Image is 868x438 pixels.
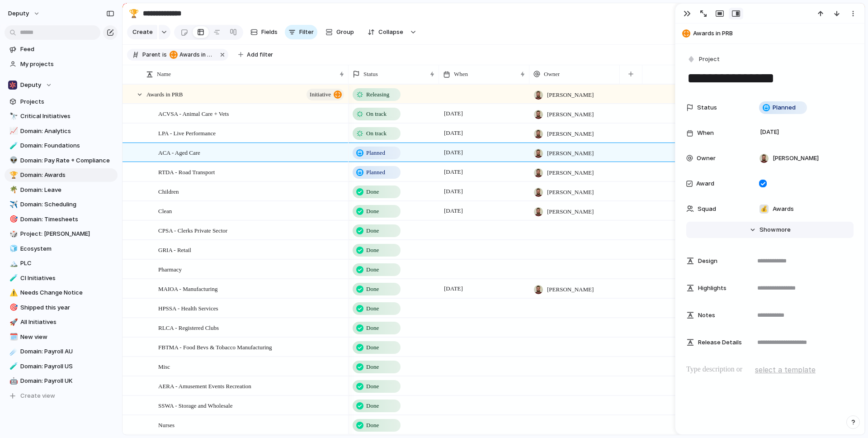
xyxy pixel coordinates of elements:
span: Domain: Payroll US [20,362,114,371]
span: Squad [698,205,716,214]
span: Create [132,28,153,37]
span: SSWA - Storage and Wholesale [158,400,232,410]
div: 🧪Domain: Payroll US [5,360,118,373]
span: Domain: Pay Rate + Compliance [20,156,114,165]
span: Award [696,179,714,188]
button: Fields [247,25,281,39]
span: Awards in PRB [693,29,860,38]
a: ✈️Domain: Scheduling [5,198,118,211]
span: Done [366,226,379,235]
button: 🗓️ [8,333,17,342]
span: initiative [310,88,331,101]
span: [PERSON_NAME] [547,90,594,100]
button: 🤖 [8,376,17,386]
div: 👽 [9,155,16,166]
a: 🌴Domain: Leave [5,183,118,197]
div: ⚠️ [9,288,16,298]
a: 🚀All Initiatives [5,315,118,329]
span: Show [759,225,776,234]
span: Group [336,28,354,37]
span: Deputy [20,81,41,90]
span: On track [366,109,387,119]
div: 🔭 [9,111,16,122]
div: 📈 [9,126,16,136]
button: 🌴 [8,186,17,195]
a: 📈Domain: Analytics [5,124,118,138]
span: Project: [PERSON_NAME] [20,229,114,238]
span: select a template [755,364,816,375]
span: Projects [20,97,114,106]
span: Owner [697,154,716,163]
a: 🗓️New view [5,330,118,344]
span: My projects [20,60,114,69]
span: [PERSON_NAME] [773,154,819,163]
span: FBTMA - Food Bevs & Tobacco Manufacturing [158,342,272,352]
span: ACA - Aged Care [158,147,200,157]
div: 🎯 [9,302,16,313]
button: Deputy [5,78,118,92]
span: Done [366,285,379,294]
span: is [162,51,167,59]
span: [DATE] [442,205,465,216]
button: 🏆 [127,6,141,21]
span: Misc [158,361,170,371]
span: [PERSON_NAME] [547,110,594,119]
button: Showmore [686,222,854,238]
span: Done [366,382,379,391]
button: ✈️ [8,200,17,209]
span: Design [698,257,717,266]
span: Add filter [247,51,273,59]
span: Releasing [366,90,389,99]
div: 🧊 [9,243,16,254]
a: My projects [5,57,118,71]
span: Domain: Awards [20,171,114,180]
button: initiative [307,89,344,100]
span: On track [366,129,387,138]
span: Project [699,55,720,64]
a: 🎯Shipped this year [5,301,118,314]
span: Filter [299,28,314,37]
a: 🏔️PLC [5,257,118,270]
span: [DATE] [442,147,465,158]
span: RTDA - Road Transport [158,167,215,177]
span: Domain: Leave [20,186,114,195]
div: ☄️Domain: Payroll AU [5,345,118,358]
span: Done [366,362,379,371]
button: Group [321,25,359,39]
button: Collapse [362,25,408,39]
span: Done [366,401,379,410]
span: Shipped this year [20,303,114,312]
span: [PERSON_NAME] [547,129,594,138]
button: deputy [4,6,45,21]
button: 👽 [8,156,17,165]
span: [DATE] [442,283,465,294]
span: Notes [698,311,715,320]
button: 🧊 [8,244,17,253]
span: [DATE] [442,128,465,138]
span: HPSSA - Health Services [158,303,218,313]
span: Ecosystem [20,244,114,253]
span: Fields [261,28,278,37]
button: Create view [5,389,118,403]
button: 🎯 [8,215,17,224]
div: 🏆Domain: Awards [5,168,118,182]
button: 🎯 [8,303,17,312]
div: 🎯 [9,214,16,224]
span: Domain: Payroll AU [20,347,114,356]
span: RLCA - Registered Clubs [158,322,219,333]
div: 🧪 [9,141,16,151]
span: Done [366,304,379,313]
span: All Initiatives [20,318,114,327]
span: CPSA - Clerks Private Sector [158,225,227,235]
span: Domain: Timesheets [20,215,114,224]
a: 🧪CI Initiatives [5,271,118,285]
div: 🎯Domain: Timesheets [5,213,118,226]
a: 🔭Critical Initiatives [5,109,118,123]
span: more [776,225,791,234]
div: 🎲Project: [PERSON_NAME] [5,227,118,241]
span: [DATE] [442,167,465,177]
a: 🧪Domain: Foundations [5,139,118,152]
